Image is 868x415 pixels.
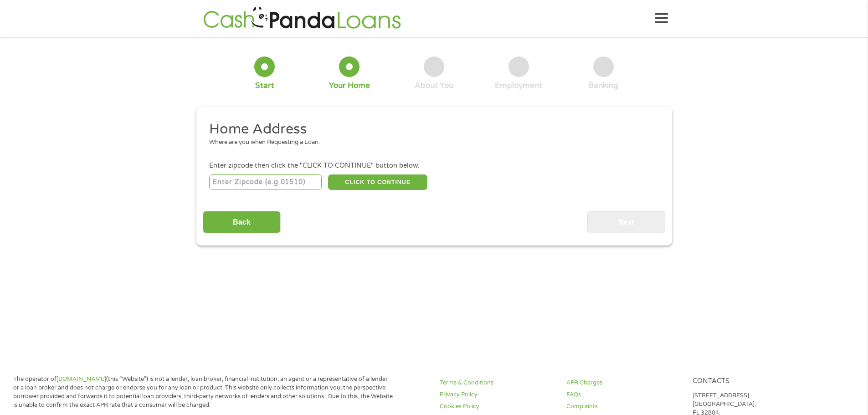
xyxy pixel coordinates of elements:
div: About You [415,81,453,91]
h2: Home Address [209,120,652,138]
a: Complaints [566,402,682,411]
div: Start [255,81,274,91]
button: CLICK TO CONTINUE [328,174,427,190]
input: Enter Zipcode (e.g 01510) [209,174,322,190]
a: Privacy Policy [440,390,555,399]
a: APR Charges [566,379,682,387]
div: Enter zipcode then click the "CLICK TO CONTINUE" button below. [209,161,658,171]
input: Next [587,211,665,233]
a: FAQs [566,390,682,399]
div: Where are you when Requesting a Loan. [209,138,652,147]
h4: Contacts [693,377,808,386]
a: Cookies Policy [440,402,555,411]
p: The operator of (this “Website”) is not a lender, loan broker, financial institution, an agent or... [13,375,393,410]
div: Banking [588,81,618,91]
a: Terms & Conditions [440,379,555,387]
div: Your Home [329,81,370,91]
img: GetLoanNow Logo [200,5,404,31]
div: Employment [495,81,542,91]
a: [DOMAIN_NAME] [56,375,106,383]
input: Back [203,211,281,233]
